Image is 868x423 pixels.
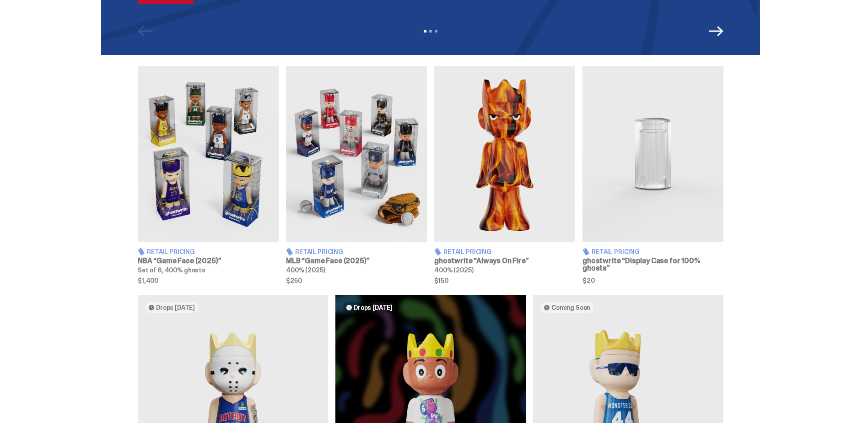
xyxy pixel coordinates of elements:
span: Drops [DATE] [354,304,393,311]
span: Drops [DATE] [156,304,195,311]
span: Retail Pricing [592,249,640,255]
button: View slide 2 [429,30,432,33]
h3: MLB “Game Face (2025)” [286,257,427,265]
a: Game Face (2025) Retail Pricing [138,66,279,284]
span: $20 [582,277,723,284]
span: Retail Pricing [147,249,195,255]
span: Retail Pricing [295,249,343,255]
h3: NBA “Game Face (2025)” [138,257,279,265]
img: Always On Fire [434,66,575,242]
span: Set of 6, 400% ghosts [138,266,205,274]
span: 400% (2025) [434,266,473,274]
img: Game Face (2025) [286,66,427,242]
span: $150 [434,277,575,284]
span: $1,400 [138,277,279,284]
h3: ghostwrite “Display Case for 100% ghosts” [582,257,723,272]
span: 400% (2025) [286,266,325,274]
img: Display Case for 100% ghosts [582,66,723,242]
span: Retail Pricing [443,249,491,255]
img: Game Face (2025) [138,66,279,242]
a: Display Case for 100% ghosts Retail Pricing [582,66,723,284]
button: Next [709,24,723,38]
a: Always On Fire Retail Pricing [434,66,575,284]
a: Game Face (2025) Retail Pricing [286,66,427,284]
span: $250 [286,277,427,284]
span: Coming Soon [551,304,590,311]
button: View slide 3 [435,30,437,33]
h3: ghostwrite “Always On Fire” [434,257,575,265]
button: View slide 1 [424,30,426,33]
